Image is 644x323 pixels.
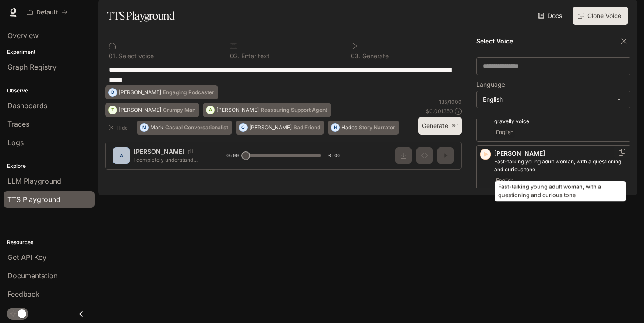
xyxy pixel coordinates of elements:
p: Hades [341,125,357,130]
p: Engaging Podcaster [163,90,214,95]
span: English [494,127,515,138]
button: Clone Voice [573,7,628,25]
p: Language [476,82,505,88]
p: [PERSON_NAME] [119,107,161,113]
button: Generate⌘⏎ [418,117,462,135]
p: 135 / 1000 [439,98,462,106]
button: HHadesStory Narrator [328,121,399,135]
p: 0 3 . [351,53,361,59]
p: Fast-talking young adult woman, with a questioning and curious tone [494,158,626,174]
button: Hide [105,121,133,135]
div: O [239,121,247,135]
p: Generate [361,53,389,59]
button: Copy Voice ID [618,149,626,156]
p: Enter text [240,53,269,59]
p: ⌘⏎ [452,123,458,128]
p: Casual Conversationalist [165,125,228,130]
button: All workspaces [23,4,71,21]
p: Select voice [117,53,154,59]
p: 0 1 . [109,53,117,59]
p: Sad Friend [294,125,320,130]
a: Docs [536,7,566,25]
p: Story Narrator [359,125,395,130]
p: Default [36,9,58,16]
div: H [331,121,339,135]
p: Grumpy Man [163,107,195,113]
div: Fast-talking young adult woman, with a questioning and curious tone [495,181,626,202]
div: T [109,103,117,117]
button: D[PERSON_NAME]Engaging Podcaster [105,85,218,99]
div: English [477,91,630,108]
button: T[PERSON_NAME]Grumpy Man [105,103,199,117]
div: M [140,121,148,135]
button: O[PERSON_NAME]Sad Friend [236,121,324,135]
p: [PERSON_NAME] [494,149,626,158]
div: A [206,103,214,117]
h1: TTS Playground [107,7,175,25]
p: Reassuring Support Agent [261,107,327,113]
button: MMarkCasual Conversationalist [137,121,232,135]
p: 0 2 . [230,53,240,59]
p: [PERSON_NAME] [119,90,161,95]
div: D [109,85,117,99]
p: Mark [150,125,163,130]
p: [PERSON_NAME] [216,107,259,113]
p: [PERSON_NAME] [249,125,292,130]
button: A[PERSON_NAME]Reassuring Support Agent [203,103,331,117]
